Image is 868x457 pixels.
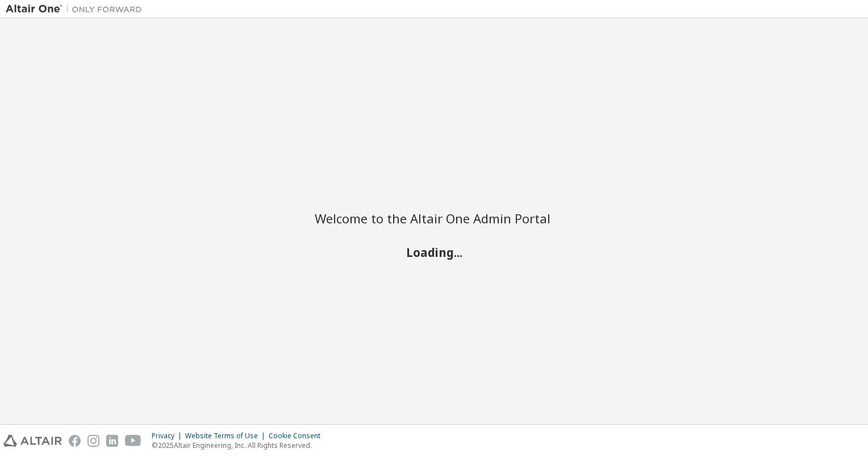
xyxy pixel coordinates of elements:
[185,431,269,441] div: Website Terms of Use
[106,435,118,447] img: linkedin.svg
[6,3,148,15] img: Altair One
[269,431,327,441] div: Cookie Consent
[152,441,327,450] p: © 2025 Altair Engineering, Inc. All Rights Reserved.
[87,435,99,447] img: instagram.svg
[315,245,553,260] h2: Loading...
[69,435,81,447] img: facebook.svg
[125,435,141,447] img: youtube.svg
[3,435,62,447] img: altair_logo.svg
[315,210,553,226] h2: Welcome to the Altair One Admin Portal
[152,431,185,441] div: Privacy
